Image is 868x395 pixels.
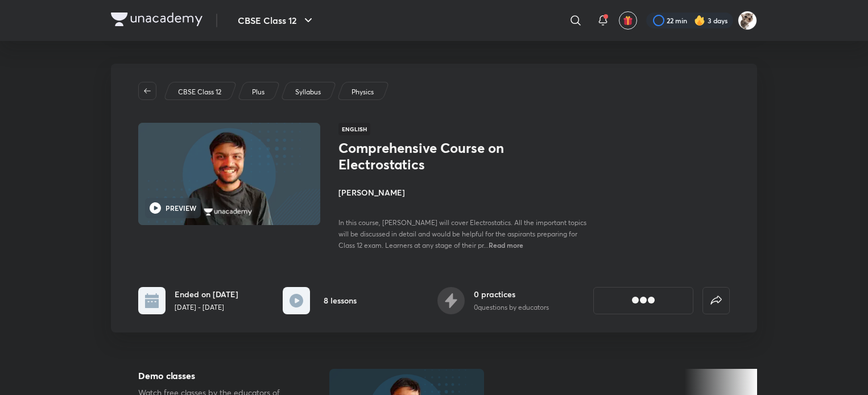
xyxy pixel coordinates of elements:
[474,288,549,300] h6: 0 practices
[489,240,523,250] span: Read more
[138,369,293,382] h5: Demo classes
[111,13,202,29] a: Company Logo
[137,122,322,226] img: Thumbnail
[352,87,374,97] p: Physics
[738,11,757,30] img: Lavanya
[295,87,321,97] p: Syllabus
[231,9,322,32] button: CBSE Class 12
[619,11,637,30] button: avatar
[338,123,370,135] span: English
[694,15,705,26] img: streak
[338,140,524,173] h1: Comprehensive Course on Electrostatics
[178,87,221,97] p: CBSE Class 12
[338,218,586,250] span: In this course, [PERSON_NAME] will cover Electrostatics. All the important topics will be discuss...
[474,302,549,313] p: 0 questions by educators
[175,288,238,300] h6: Ended on [DATE]
[252,87,264,97] p: Plus
[324,294,357,306] h6: 8 lessons
[593,287,693,314] button: [object Object]
[176,87,224,97] a: CBSE Class 12
[294,87,323,97] a: Syllabus
[166,203,196,213] h6: PREVIEW
[338,186,593,198] h4: [PERSON_NAME]
[250,87,267,97] a: Plus
[623,15,633,26] img: avatar
[350,87,376,97] a: Physics
[702,287,730,314] button: false
[175,302,238,313] p: [DATE] - [DATE]
[111,13,202,26] img: Company Logo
